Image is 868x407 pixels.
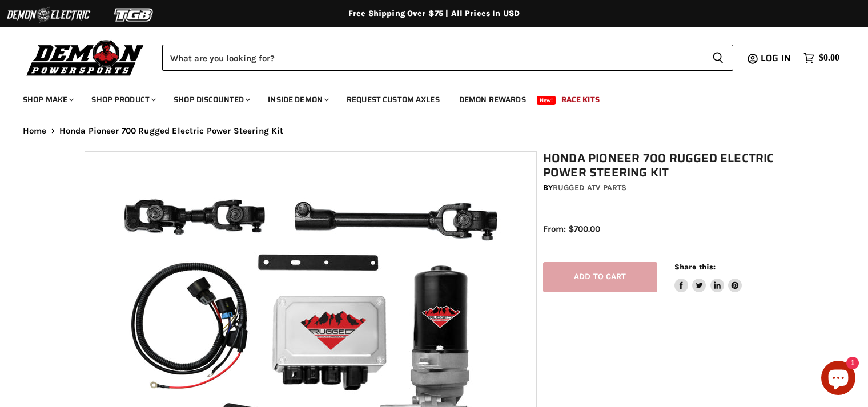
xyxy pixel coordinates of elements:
[162,45,733,71] form: Product
[553,183,626,192] a: Rugged ATV Parts
[537,96,556,105] span: New!
[819,53,839,63] span: $0.00
[23,37,148,78] img: Demon Powersports
[91,4,177,26] img: TGB Logo 2
[162,45,703,71] input: Search
[259,88,336,111] a: Inside Demon
[14,88,81,111] a: Shop Make
[674,263,716,271] span: Share this:
[338,88,448,111] a: Request Custom Axles
[703,45,733,71] button: Search
[761,51,791,65] span: Log in
[543,182,790,194] div: by
[59,126,284,136] span: Honda Pioneer 700 Rugged Electric Power Steering Kit
[23,126,47,136] a: Home
[674,262,742,292] aside: Share this:
[756,53,798,63] a: Log in
[451,88,535,111] a: Demon Rewards
[798,50,845,66] a: $0.00
[6,4,91,26] img: Demon Electric Logo 2
[14,83,837,111] ul: Main menu
[165,88,257,111] a: Shop Discounted
[543,224,600,234] span: From: $700.00
[543,151,790,180] h1: Honda Pioneer 700 Rugged Electric Power Steering Kit
[83,88,163,111] a: Shop Product
[553,88,608,111] a: Race Kits
[818,361,859,398] inbox-online-store-chat: Shopify online store chat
